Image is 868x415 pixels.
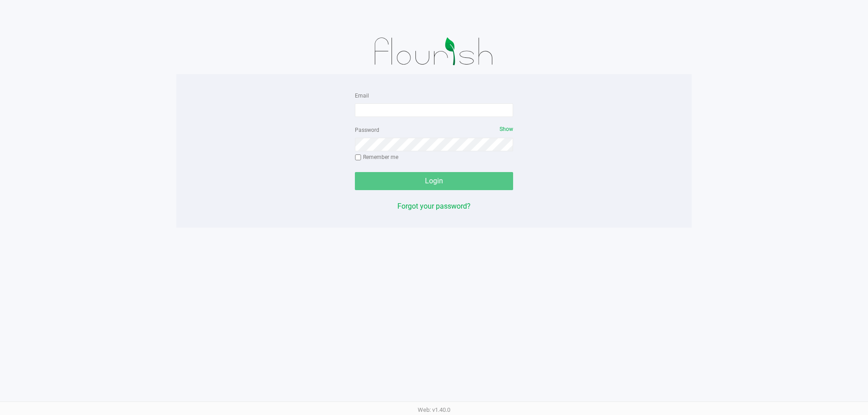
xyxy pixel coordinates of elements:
span: Web: v1.40.0 [418,406,450,413]
label: Email [355,92,369,100]
label: Remember me [355,153,398,161]
span: Show [500,126,513,132]
label: Password [355,126,379,134]
input: Remember me [355,154,361,161]
button: Forgot your password? [397,201,471,212]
